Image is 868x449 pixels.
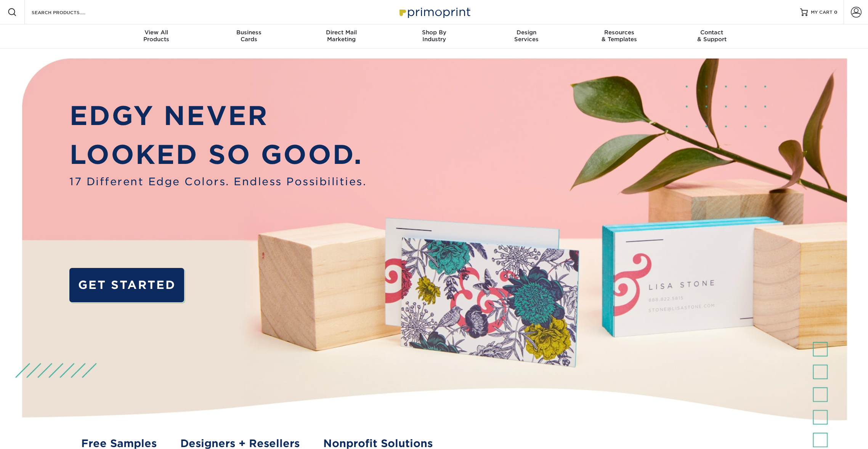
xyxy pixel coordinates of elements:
[834,10,838,15] span: 0
[69,268,184,302] a: GET STARTED
[295,29,388,36] span: Direct Mail
[388,29,480,43] div: Industry
[388,24,480,49] a: Shop ByIndustry
[202,29,295,36] span: Business
[69,96,366,135] p: EDGY NEVER
[396,4,472,20] img: Primoprint
[202,24,295,49] a: BusinessCards
[666,29,758,36] span: Contact
[666,24,758,49] a: Contact& Support
[480,29,573,43] div: Services
[295,24,388,49] a: Direct MailMarketing
[69,174,366,190] span: 17 Different Edge Colors. Endless Possibilities.
[295,29,388,43] div: Marketing
[69,135,366,174] p: LOOKED SO GOOD.
[573,29,666,43] div: & Templates
[573,24,666,49] a: Resources& Templates
[110,24,203,49] a: View AllProducts
[480,24,573,49] a: DesignServices
[110,29,203,43] div: Products
[573,29,666,36] span: Resources
[202,29,295,43] div: Cards
[811,9,833,16] span: MY CART
[480,29,573,36] span: Design
[31,8,105,17] input: SEARCH PRODUCTS.....
[666,29,758,43] div: & Support
[388,29,480,36] span: Shop By
[110,29,203,36] span: View All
